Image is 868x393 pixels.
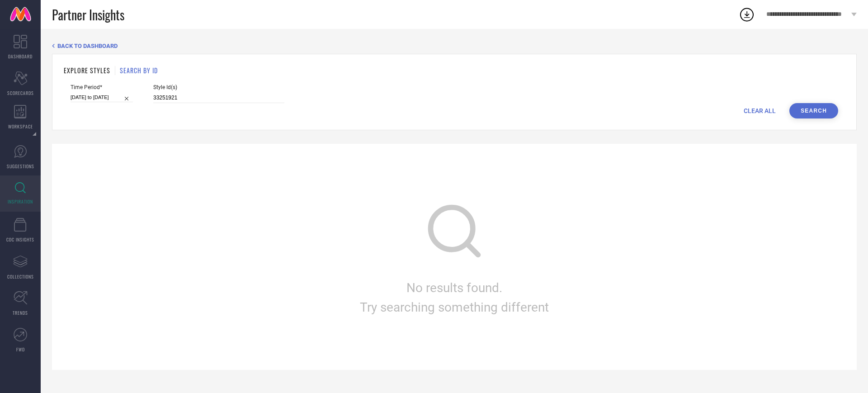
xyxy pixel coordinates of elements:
span: BACK TO DASHBOARD [57,43,118,49]
span: TRENDS [13,309,28,316]
span: SCORECARDS [7,90,34,96]
h1: EXPLORE STYLES [64,66,110,75]
span: Partner Insights [52,5,124,24]
span: INSPIRATION [8,198,33,205]
button: Search [789,103,838,118]
span: No results found. [406,280,502,295]
span: Time Period* [71,84,133,90]
span: Style Id(s) [153,84,284,90]
input: Select time period [71,93,133,102]
span: CLEAR ALL [744,107,776,114]
input: Enter comma separated style ids e.g. 12345, 67890 [153,93,284,103]
span: CDC INSIGHTS [6,236,34,243]
span: DASHBOARD [8,53,33,60]
span: Try searching something different [360,300,549,315]
div: Back TO Dashboard [52,43,857,49]
span: WORKSPACE [8,123,33,130]
span: FWD [16,346,25,353]
span: COLLECTIONS [7,273,34,280]
span: SUGGESTIONS [7,163,34,170]
h1: SEARCH BY ID [120,66,158,75]
div: Open download list [739,6,755,23]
